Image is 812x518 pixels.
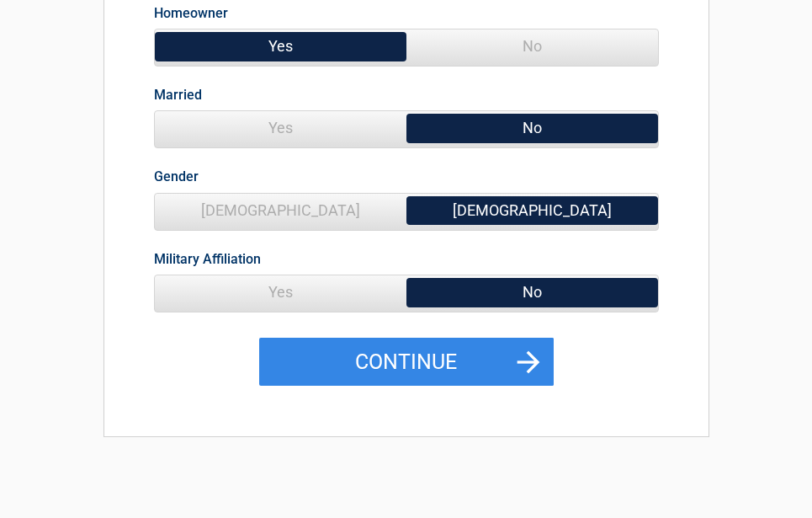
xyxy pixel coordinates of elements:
span: Yes [155,111,406,145]
span: [DEMOGRAPHIC_DATA] [406,194,658,227]
label: Gender [154,165,199,188]
span: Yes [155,275,406,309]
span: No [406,275,658,309]
label: Military Affiliation [154,248,261,270]
button: Continue [259,338,554,387]
span: [DEMOGRAPHIC_DATA] [155,194,406,227]
label: Homeowner [154,2,228,24]
span: Yes [155,29,406,63]
span: No [406,29,658,63]
label: Married [154,83,202,106]
span: No [406,111,658,145]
